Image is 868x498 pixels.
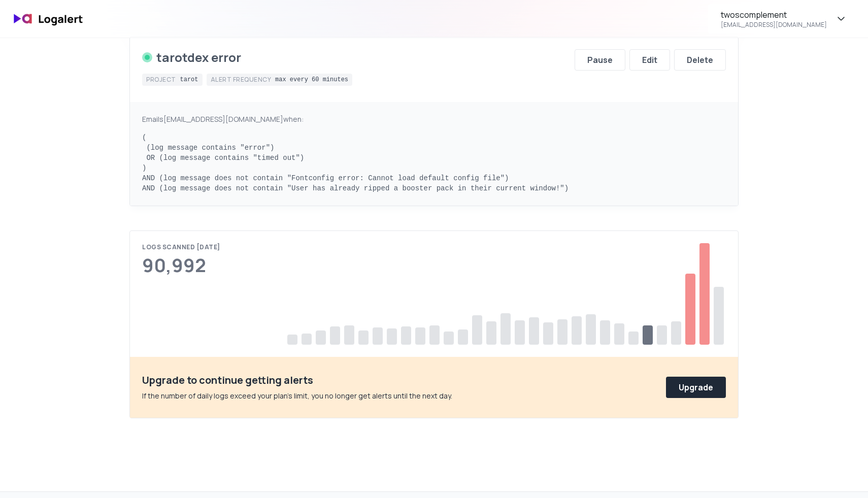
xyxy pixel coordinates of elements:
[674,49,726,71] button: Delete
[629,49,670,71] button: Edit
[142,373,313,387] span: Upgrade to continue getting alerts
[679,381,713,393] div: Upgrade
[142,255,220,276] div: 90,992
[211,76,272,84] div: Alert frequency
[8,7,89,31] img: logo
[142,243,220,251] div: Logs scanned [DATE]
[180,76,198,84] div: tarot
[721,21,827,29] div: [EMAIL_ADDRESS][DOMAIN_NAME]
[721,9,787,21] div: twoscomplement
[587,54,613,66] div: Pause
[142,391,452,401] span: If the number of daily logs exceed your plan's limit, you no longer get alerts until the next day.
[275,76,348,84] div: max every 60 minutes
[142,132,726,193] pre: ( (log message contains "error") OR (log message contains "timed out") ) AND (log message does no...
[687,54,713,66] div: Delete
[666,377,726,398] button: Upgrade
[156,49,241,65] div: tarotdex error
[142,114,726,124] div: Emails [EMAIL_ADDRESS][DOMAIN_NAME] when:
[708,4,860,34] button: twoscomplement[EMAIL_ADDRESS][DOMAIN_NAME]
[146,76,176,84] div: Project
[642,54,657,66] div: Edit
[575,49,625,71] button: Pause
